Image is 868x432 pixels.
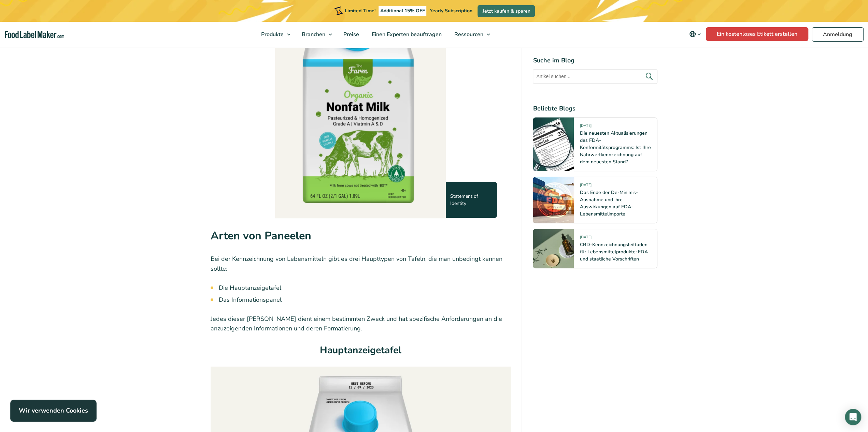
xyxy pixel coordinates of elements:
span: Yearly Subscription [429,8,472,14]
li: Das Informationspanel [219,295,511,304]
span: [DATE] [580,235,591,242]
strong: Arten von Paneelen [211,228,311,243]
span: Produkte [259,31,284,38]
input: Artikel suchen... [533,69,657,84]
span: Additional 15% OFF [379,6,427,16]
p: Bei der Kennzeichnung von Lebensmitteln gibt es drei Haupttypen von Tafeln, die man unbedingt ken... [211,254,511,274]
button: Change language [684,27,706,41]
strong: Wir verwenden Cookies [19,406,88,415]
h4: Beliebte Blogs [533,104,657,113]
a: CBD-Kennzeichnungsleitfaden für Lebensmittelprodukte: FDA und staatliche Vorschriften [580,241,648,262]
span: Branchen [300,31,326,38]
span: Limited Time! [345,8,375,14]
a: Einen Experten beauftragen [366,22,446,47]
a: Branchen [296,22,336,47]
a: Anmeldung [812,27,864,42]
strong: Hauptanzeigetafel [320,344,401,357]
div: Open Intercom Messenger [845,409,861,425]
p: Jedes dieser [PERSON_NAME] dient einem bestimmten Zweck und hat spezifische Anforderungen an die ... [211,314,511,334]
li: Die Hauptanzeigetafel [219,283,511,293]
a: Ressourcen [448,22,494,47]
a: Preise [337,22,364,47]
span: Einen Experten beauftragen [370,31,442,38]
a: Ein kostenloses Etikett erstellen [706,27,808,41]
a: Food Label Maker homepage [5,31,64,39]
span: [DATE] [580,123,591,131]
a: Produkte [255,22,294,47]
div: Statement of Identity [446,182,497,218]
span: Preise [341,31,360,38]
a: Die neuesten Aktualisierungen des FDA-Konformitätsprogramms: Ist Ihre Nährwertkennzeichnung auf d... [580,130,651,165]
span: Ressourcen [452,31,484,38]
h4: Suche im Blog [533,56,657,65]
a: Jetzt kaufen & sparen [478,5,535,17]
span: [DATE] [580,182,591,190]
a: Das Ende der De-Minimis-Ausnahme und ihre Auswirkungen auf FDA-Lebensmittelimporte [580,189,638,217]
